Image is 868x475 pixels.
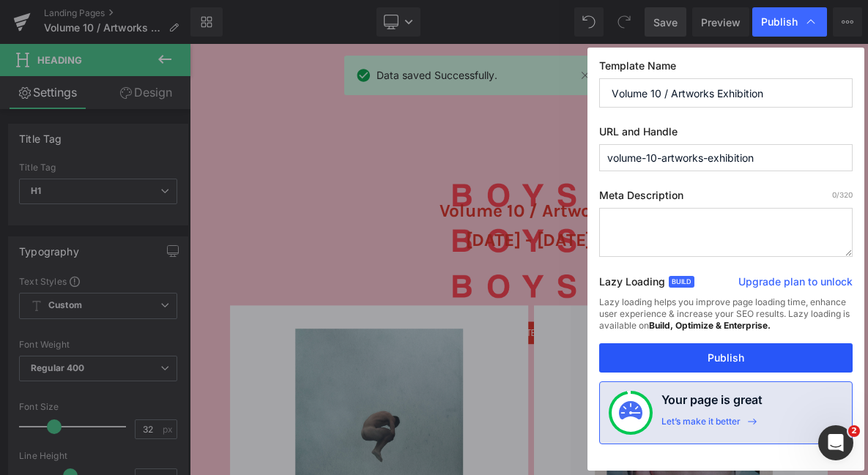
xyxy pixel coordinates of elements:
[599,296,853,343] div: Lazy loading helps you improve page loading time, enhance user experience & increase your SEO res...
[333,171,553,341] img: BBB2_1.png
[326,205,560,232] strong: Volume 10 / Artworks
[599,125,853,144] label: URL and Handle
[669,276,694,288] span: Build
[619,401,642,424] img: onboarding-status.svg
[360,242,526,269] span: [DATE] - [DATE]
[599,59,853,78] label: Template Name
[761,15,798,29] span: Publish
[832,190,853,199] span: /320
[848,425,860,437] span: 2
[599,272,665,296] label: Lazy Loading
[599,189,853,208] label: Meta Description
[649,320,771,331] strong: Build, Optimize & Enterprise.
[661,391,763,416] h4: Your page is great
[661,416,741,435] div: Let’s make it better
[599,343,853,373] button: Publish
[818,425,853,460] iframe: Intercom live chat
[738,274,853,295] a: Upgrade plan to unlock
[832,190,837,199] span: 0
